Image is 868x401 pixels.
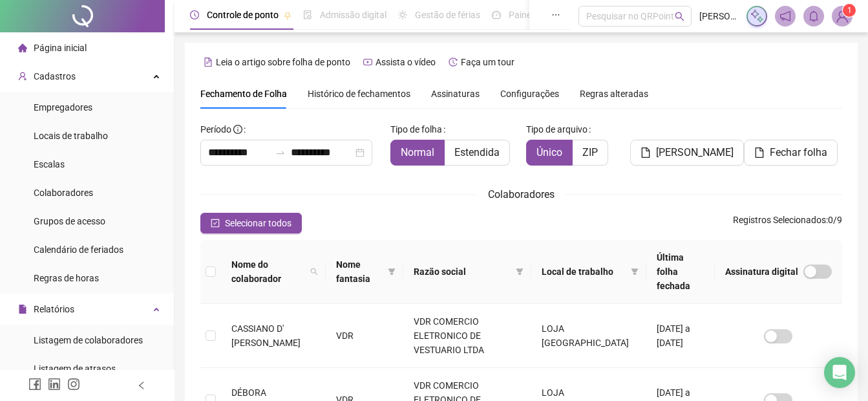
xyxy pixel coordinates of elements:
[401,146,434,158] span: Normal
[388,268,396,276] span: filter
[190,10,199,19] span: clock-circle
[34,159,65,169] span: Escalas
[137,381,146,390] span: left
[454,146,500,158] span: Estendida
[646,304,715,368] td: [DATE] a [DATE]
[18,305,27,314] span: file
[824,357,855,388] div: Open Intercom Messenger
[754,147,765,158] span: file
[390,122,442,136] span: Tipo de folha
[363,58,372,67] span: youtube
[582,146,598,158] span: ZIP
[646,240,715,304] th: Última folha fechada
[204,58,213,67] span: file-text
[200,124,231,135] span: Período
[275,147,286,158] span: to
[808,10,820,22] span: bell
[580,89,648,98] span: Regras alteradas
[403,304,531,368] td: VDR COMERCIO ELETRONICO DE VESTUARIO LTDA
[34,131,108,141] span: Locais de trabalho
[492,10,501,19] span: dashboard
[509,10,559,20] span: Painel do DP
[34,273,99,283] span: Regras de horas
[34,216,105,226] span: Grupos de acesso
[231,323,301,348] span: CASSIANO D' [PERSON_NAME]
[18,72,27,81] span: user-add
[231,257,305,286] span: Nome do colaborador
[233,125,242,134] span: info-circle
[488,188,555,200] span: Colaboradores
[284,12,291,19] span: pushpin
[320,10,386,20] span: Admissão digital
[34,363,116,374] span: Listagem de atrasos
[385,255,398,288] span: filter
[211,219,220,228] span: check-square
[216,57,350,67] span: Leia o artigo sobre folha de ponto
[631,268,639,276] span: filter
[308,89,410,99] span: Histórico de fechamentos
[34,43,87,53] span: Página inicial
[516,268,524,276] span: filter
[640,147,651,158] span: file
[28,378,41,391] span: facebook
[526,122,587,136] span: Tipo de arquivo
[34,71,76,81] span: Cadastros
[733,215,826,225] span: Registros Selecionados
[431,89,480,98] span: Assinaturas
[200,89,287,99] span: Fechamento de Folha
[275,147,286,158] span: swap-right
[336,257,383,286] span: Nome fantasia
[18,43,27,52] span: home
[34,188,93,198] span: Colaboradores
[750,9,764,23] img: sparkle-icon.fc2bf0ac1784a2077858766a79e2daf3.svg
[536,146,562,158] span: Único
[34,304,74,314] span: Relatórios
[308,255,321,288] span: search
[847,6,852,15] span: 1
[630,140,744,166] button: [PERSON_NAME]
[699,9,739,23] span: [PERSON_NAME]
[303,10,312,19] span: file-done
[415,10,480,20] span: Gestão de férias
[832,6,852,26] img: 66729
[744,140,838,166] button: Fechar folha
[67,378,80,391] span: instagram
[656,145,734,160] span: [PERSON_NAME]
[843,4,856,17] sup: Atualize o seu contato no menu Meus Dados
[733,213,842,233] span: : 0 / 9
[225,216,291,230] span: Selecionar todos
[207,10,279,20] span: Controle de ponto
[326,304,403,368] td: VDR
[461,57,514,67] span: Faça um tour
[34,244,123,255] span: Calendário de feriados
[779,10,791,22] span: notification
[34,335,143,345] span: Listagem de colaboradores
[200,213,302,233] button: Selecionar todos
[414,265,511,279] span: Razão social
[310,268,318,276] span: search
[48,378,61,391] span: linkedin
[449,58,458,67] span: history
[551,10,560,19] span: ellipsis
[628,262,641,281] span: filter
[770,145,827,160] span: Fechar folha
[376,57,436,67] span: Assista o vídeo
[675,12,684,21] span: search
[513,262,526,281] span: filter
[542,265,625,279] span: Local de trabalho
[34,102,92,113] span: Empregadores
[398,10,407,19] span: sun
[531,304,646,368] td: LOJA [GEOGRAPHIC_DATA]
[500,89,559,98] span: Configurações
[725,265,798,279] span: Assinatura digital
